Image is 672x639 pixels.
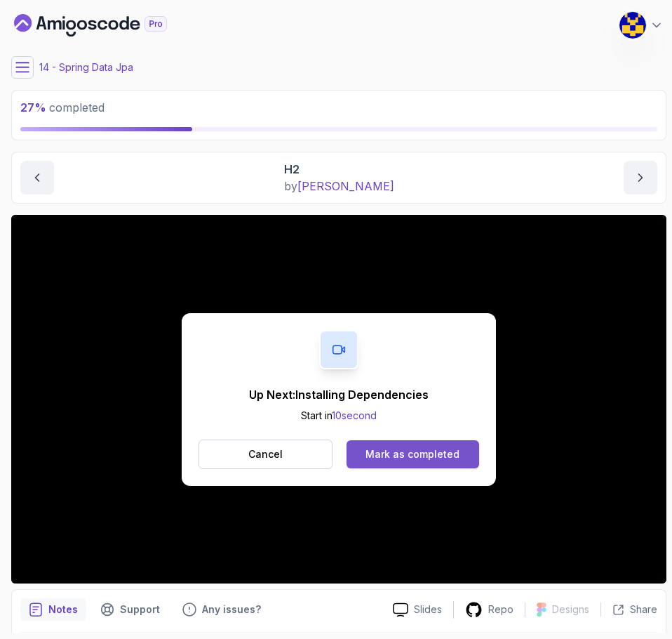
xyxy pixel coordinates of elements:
[488,602,513,617] p: Repo
[284,178,394,195] p: by
[39,60,133,74] p: 14 - Spring Data Jpa
[284,161,394,178] p: H2
[297,179,394,193] span: [PERSON_NAME]
[20,100,46,114] span: 27 %
[20,598,86,621] button: notes button
[365,447,459,461] div: Mark as completed
[454,601,525,619] a: Repo
[630,602,657,617] p: Share
[619,11,664,39] button: user profile image
[92,598,168,621] button: Support button
[248,447,283,461] p: Cancel
[48,602,78,617] p: Notes
[414,602,442,617] p: Slides
[382,602,453,617] a: Slides
[202,602,261,617] p: Any issues?
[199,440,332,469] button: Cancel
[624,161,657,195] button: next content
[600,602,657,617] button: Share
[20,100,105,114] span: completed
[619,12,646,39] img: user profile image
[552,602,589,617] p: Designs
[174,598,269,621] button: Feedback button
[14,14,199,37] a: Dashboard
[120,602,160,617] p: Support
[347,440,479,468] button: Mark as completed
[11,215,666,584] iframe: 2 - H2
[20,161,54,195] button: previous content
[249,409,429,423] p: Start in
[332,409,377,421] span: 10 second
[249,386,429,403] p: Up Next: Installing Dependencies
